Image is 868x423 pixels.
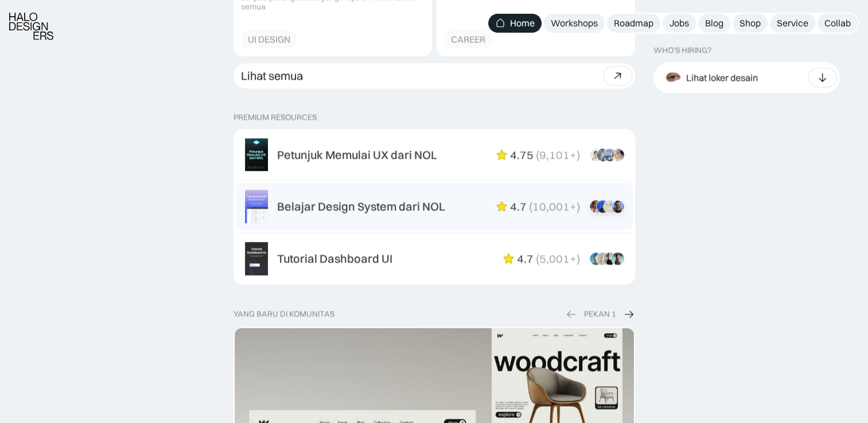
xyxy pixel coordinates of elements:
a: Service [770,14,815,33]
a: Shop [733,14,768,33]
div: ) [577,148,580,162]
div: 10,001+ [532,199,577,213]
a: Blog [698,14,730,33]
a: Workshops [544,14,605,33]
a: Lihat semua [233,63,635,88]
div: Collab [824,17,851,29]
div: Belajar Design System dari NOL [277,199,445,213]
div: 9,101+ [539,148,577,162]
div: Lihat semua [241,69,303,83]
div: ) [577,199,580,213]
div: ( [529,199,532,213]
div: Workshops [551,17,598,29]
p: PREMIUM RESOURCES [233,112,635,122]
div: Shop [739,17,761,29]
a: Petunjuk Memulai UX dari NOL4.75(9,101+) [236,131,633,178]
div: Tutorial Dashboard UI [277,252,392,265]
div: 4.7 [510,199,527,213]
div: ) [577,252,580,265]
div: 5,001+ [539,252,577,265]
div: ( [536,148,539,162]
div: PEKAN 1 [584,309,616,319]
div: WHO’S HIRING? [653,46,711,56]
a: Jobs [663,14,696,33]
div: 4.7 [517,252,534,265]
div: Jobs [670,17,689,29]
div: Service [777,17,808,29]
div: Blog [705,17,723,29]
div: ( [536,252,539,265]
a: Collab [818,14,858,33]
a: Belajar Design System dari NOL4.7(10,001+) [236,183,633,230]
a: Roadmap [607,14,660,33]
div: Petunjuk Memulai UX dari NOL [277,148,437,162]
div: 4.75 [510,148,534,162]
div: Roadmap [614,17,653,29]
div: Lihat loker desain [686,72,758,84]
a: Home [488,14,542,33]
div: Home [510,17,535,29]
a: Tutorial Dashboard UI4.7(5,001+) [236,235,633,282]
div: yang baru di komunitas [233,309,334,319]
